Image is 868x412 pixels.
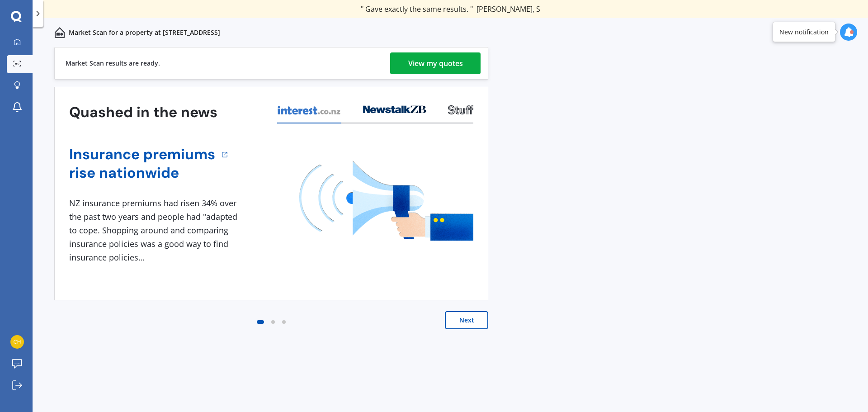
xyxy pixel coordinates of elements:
[54,27,65,38] img: home-and-contents.b802091223b8502ef2dd.svg
[69,197,241,264] div: NZ insurance premiums had risen 34% over the past two years and people had "adapted to cope. Shop...
[66,47,160,79] div: Market Scan results are ready.
[779,28,829,37] div: New notification
[69,28,220,37] p: Market Scan for a property at [STREET_ADDRESS]
[69,103,217,122] h3: Quashed in the news
[390,52,481,74] a: View my quotes
[69,145,215,164] a: Insurance premiums
[10,335,24,349] img: 7561a7e2d60846054a3d8f35e34b0405
[299,161,473,241] img: media image
[408,52,463,74] div: View my quotes
[445,311,488,329] button: Next
[69,164,215,182] a: rise nationwide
